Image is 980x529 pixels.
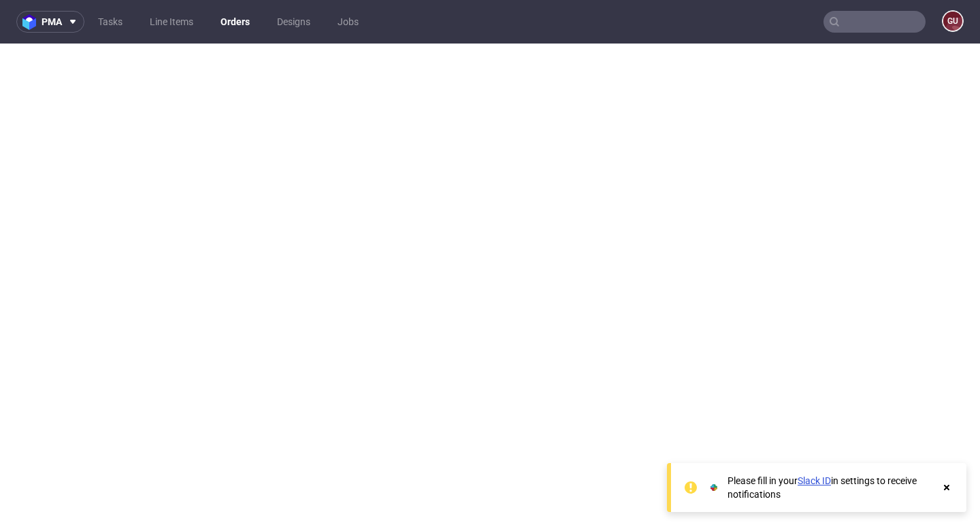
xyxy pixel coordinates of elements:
[16,11,84,33] button: pma
[329,11,367,33] a: Jobs
[142,11,201,33] a: Line Items
[798,475,831,486] a: Slack ID
[42,17,62,27] span: pma
[943,12,962,31] figcaption: gu
[707,481,721,494] img: Slack
[212,11,258,33] a: Orders
[90,11,131,33] a: Tasks
[728,474,934,501] div: Please fill in your in settings to receive notifications
[22,14,42,30] img: logo
[269,11,318,33] a: Designs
